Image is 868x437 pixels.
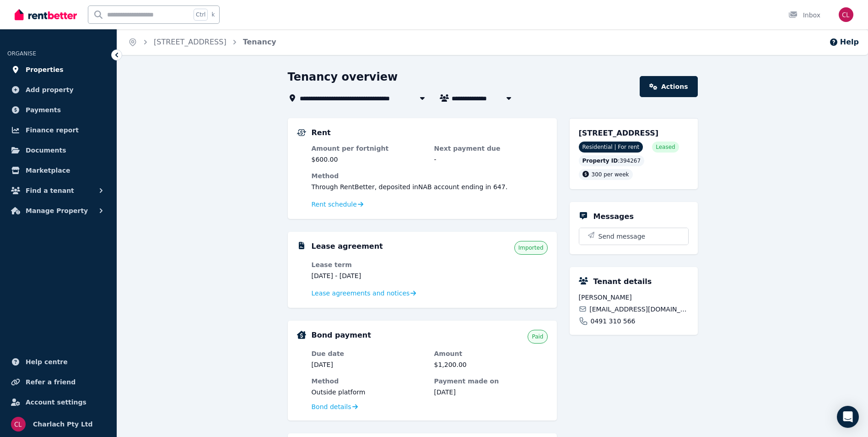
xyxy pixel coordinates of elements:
img: Rental Payments [297,129,306,136]
span: Finance report [26,125,79,136]
a: Rent schedule [312,200,364,209]
h5: Bond payment [312,330,371,341]
a: Refer a friend [7,373,109,391]
span: k [211,11,215,18]
dd: Outside platform [312,388,425,397]
span: Documents [26,145,66,156]
dt: Next payment due [434,144,548,153]
span: Paid [532,333,543,340]
span: Lease agreements and notices [312,289,410,298]
div: Inbox [788,11,820,20]
img: RentBetter [15,8,77,22]
a: Payments [7,101,109,119]
button: Send message [579,228,688,245]
span: Rent schedule [312,200,357,209]
button: Manage Property [7,202,109,220]
a: Documents [7,141,109,159]
span: Account settings [26,397,86,408]
a: Lease agreements and notices [312,289,416,298]
span: Imported [518,244,544,251]
span: Manage Property [26,205,88,216]
h5: Tenant details [593,276,652,287]
dd: [DATE] [312,360,425,369]
img: Bond Details [297,331,306,339]
span: Refer a friend [26,377,75,388]
dt: Method [312,377,425,386]
a: Properties [7,60,109,79]
h5: Lease agreement [312,241,383,252]
dt: Due date [312,349,425,358]
span: Ctrl [194,9,208,21]
dt: Payment made on [434,377,548,386]
a: Actions [640,76,697,97]
dt: Amount [434,349,548,358]
span: ORGANISE [7,50,36,57]
span: Property ID [582,157,618,164]
span: Bond details [312,402,351,411]
dd: [DATE] - [DATE] [312,271,425,280]
a: Bond details [312,402,358,411]
span: Find a tenant [26,185,74,196]
a: Account settings [7,393,109,411]
h1: Tenancy overview [288,70,398,84]
img: Charlach Pty Ltd [839,7,853,22]
dt: Method [312,171,548,180]
span: Charlach Pty Ltd [33,419,93,430]
dt: Lease term [312,260,425,269]
span: Help centre [26,356,68,367]
a: Tenancy [243,38,276,46]
span: Send message [598,232,646,241]
dd: - [434,155,548,164]
dd: $600.00 [312,155,425,164]
a: Add property [7,81,109,99]
dt: Amount per fortnight [312,144,425,153]
span: 300 per week [592,171,629,178]
nav: Breadcrumb [117,29,287,55]
button: Find a tenant [7,181,109,200]
h5: Messages [593,211,634,222]
span: [EMAIL_ADDRESS][DOMAIN_NAME] [589,305,688,314]
span: [STREET_ADDRESS] [579,129,659,137]
dd: [DATE] [434,388,548,397]
span: Through RentBetter , deposited in NAB account ending in 647 . [312,183,508,191]
a: Help centre [7,353,109,371]
dd: $1,200.00 [434,360,548,369]
span: [PERSON_NAME] [579,293,689,302]
div: Open Intercom Messenger [837,406,859,428]
span: Leased [656,143,675,151]
span: Add property [26,84,74,95]
button: Help [829,37,859,48]
span: Properties [26,64,64,75]
span: Marketplace [26,165,70,176]
span: Residential | For rent [579,142,643,153]
span: Payments [26,104,61,115]
a: [STREET_ADDRESS] [154,38,226,46]
div: : 394267 [579,155,645,166]
a: Marketplace [7,161,109,180]
a: Finance report [7,121,109,139]
h5: Rent [312,127,331,138]
span: 0491 310 566 [591,317,636,326]
img: Charlach Pty Ltd [11,417,26,432]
